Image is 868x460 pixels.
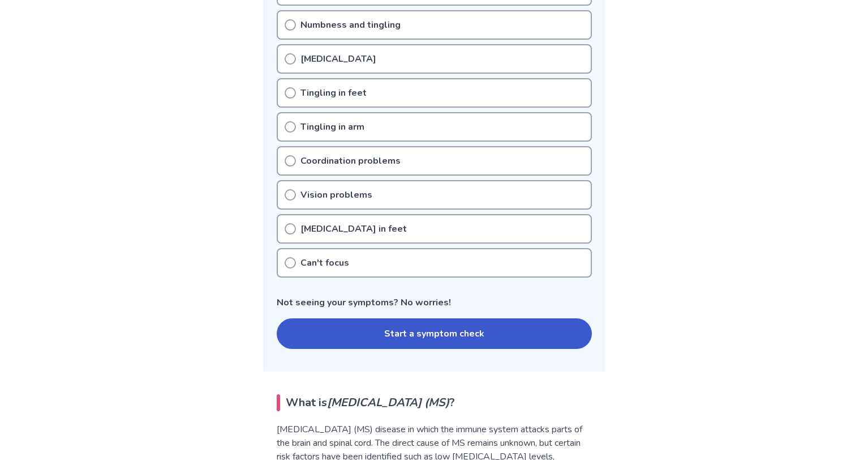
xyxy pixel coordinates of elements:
[277,318,592,349] button: Start a symptom check
[300,120,364,134] p: Tingling in arm
[300,18,401,32] p: Numbness and tingling
[300,154,401,168] p: Coordination problems
[277,394,592,411] h2: What is ?
[277,296,592,309] p: Not seeing your symptoms? No worries!
[327,395,449,410] em: [MEDICAL_DATA] (MS)
[300,86,367,100] p: Tingling in feet
[300,256,349,270] p: Can't focus
[300,52,376,66] p: [MEDICAL_DATA]
[300,188,372,202] p: Vision problems
[300,222,407,236] p: [MEDICAL_DATA] in feet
